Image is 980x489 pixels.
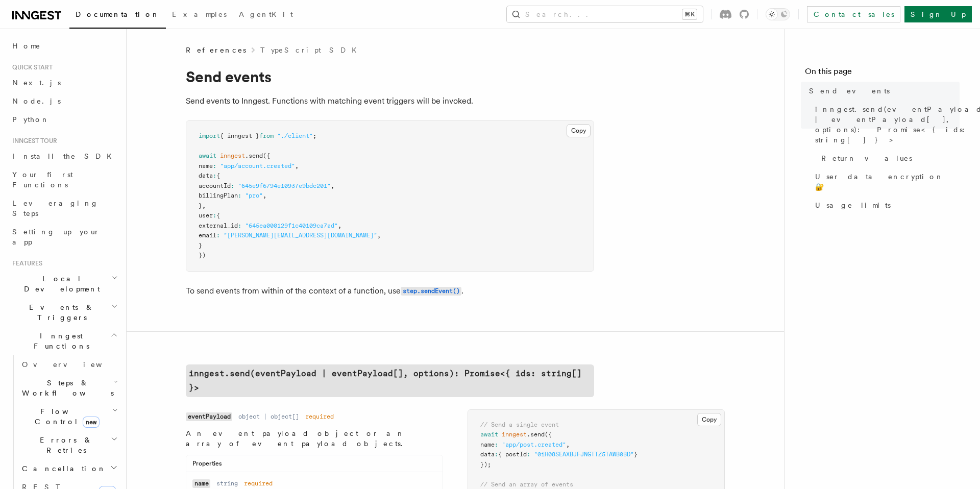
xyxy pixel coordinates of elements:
span: Home [12,41,41,51]
span: , [338,222,341,229]
dd: required [305,412,334,421]
span: References [186,45,246,55]
span: Usage limits [815,200,891,210]
button: Cancellation [18,459,120,478]
a: Send events [805,82,960,100]
span: { postId [498,451,527,458]
a: Install the SDK [8,147,120,165]
span: Cancellation [18,463,106,474]
span: email [199,232,216,239]
span: : [213,162,216,169]
span: .send [245,152,263,159]
span: await [199,152,216,159]
span: }) [199,252,206,259]
span: Your first Functions [12,170,73,189]
dd: object | object[] [238,412,299,421]
a: Setting up your app [8,223,120,251]
a: Python [8,110,120,129]
a: Return values [817,149,960,167]
span: Install the SDK [12,152,118,160]
a: Examples [166,3,233,28]
button: Errors & Retries [18,431,120,459]
span: } [199,202,202,209]
button: Search...⌘K [507,6,703,22]
span: Send events [809,86,890,96]
span: accountId [199,182,231,189]
p: An event payload object or an array of event payload objects. [186,428,443,449]
span: Flow Control [18,406,112,427]
span: Next.js [12,79,61,87]
a: inngest.send(eventPayload | eventPayload[], options): Promise<{ ids: string[] }> [186,364,594,397]
kbd: ⌘K [682,9,697,19]
a: TypeScript SDK [260,45,363,55]
a: inngest.send(eventPayload | eventPayload[], options): Promise<{ ids: string[] }> [811,100,960,149]
span: , [263,192,266,199]
span: name [199,162,213,169]
span: data [480,451,495,458]
span: data [199,172,213,179]
span: , [331,182,334,189]
span: "645ea000129f1c40109ca7ad" [245,222,338,229]
code: eventPayload [186,412,232,421]
span: , [295,162,299,169]
span: , [377,232,381,239]
span: ; [313,132,316,139]
span: "app/post.created" [502,441,566,448]
span: { [216,172,220,179]
span: } [634,451,638,458]
span: Node.js [12,97,61,105]
span: ({ [545,431,552,438]
a: Documentation [69,3,166,29]
span: : [238,222,241,229]
button: Flow Controlnew [18,402,120,431]
span: : [495,441,498,448]
span: Errors & Retries [18,435,111,455]
h4: On this page [805,65,960,82]
code: name [192,479,210,488]
p: To send events from within of the context of a function, use . [186,284,594,299]
a: Usage limits [811,196,960,214]
span: // Send a single event [480,421,559,428]
span: Steps & Workflows [18,378,114,398]
span: Features [8,259,42,267]
button: Copy [697,413,721,426]
span: await [480,431,498,438]
span: : [527,451,530,458]
a: AgentKit [233,3,299,28]
span: { [216,212,220,219]
span: // Send an array of events [480,481,573,488]
span: "[PERSON_NAME][EMAIL_ADDRESS][DOMAIN_NAME]" [224,232,377,239]
span: inngest [220,152,245,159]
span: : [231,182,234,189]
a: Leveraging Steps [8,194,120,223]
span: } [199,242,202,249]
span: user [199,212,213,219]
button: Toggle dark mode [766,8,790,20]
span: inngest [502,431,527,438]
span: : [216,232,220,239]
span: , [202,202,206,209]
span: Events & Triggers [8,302,111,323]
a: step.sendEvent() [401,286,461,296]
span: }); [480,461,491,468]
button: Copy [567,124,591,137]
div: Properties [186,459,443,472]
span: Return values [821,153,912,163]
span: "pro" [245,192,263,199]
span: billingPlan [199,192,238,199]
span: Leveraging Steps [12,199,99,217]
span: .send [527,431,545,438]
a: Next.js [8,74,120,92]
span: "645e9f6794e10937e9bdc201" [238,182,331,189]
span: Inngest tour [8,137,57,145]
span: new [83,417,100,428]
span: , [566,441,570,448]
span: "./client" [277,132,313,139]
span: Inngest Functions [8,331,110,351]
span: : [238,192,241,199]
a: Contact sales [807,6,900,22]
a: User data encryption 🔐 [811,167,960,196]
code: step.sendEvent() [401,287,461,296]
a: Node.js [8,92,120,110]
span: ({ [263,152,270,159]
